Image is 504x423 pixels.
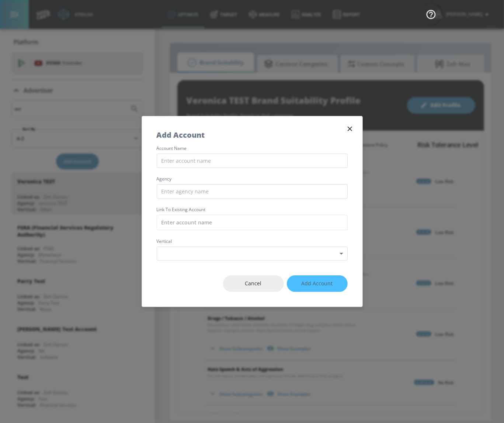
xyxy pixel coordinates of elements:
[157,184,348,199] input: Enter agency name
[238,279,269,288] span: Cancel
[421,4,441,24] button: Open Resource Center
[157,247,348,261] div: ​
[157,207,348,212] label: Link to Existing Account
[223,275,284,292] button: Cancel
[157,154,348,168] input: Enter account name
[157,215,348,230] input: Enter account name
[157,177,348,181] label: agency
[157,239,348,244] label: vertical
[157,146,348,151] label: account name
[157,131,205,139] h5: Add Account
